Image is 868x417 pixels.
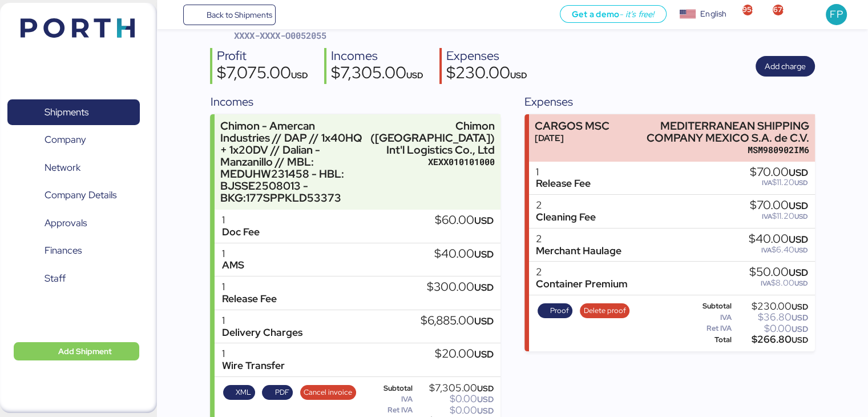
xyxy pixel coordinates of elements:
div: $40.00 [749,233,808,246]
div: MSM980902IM6 [644,144,809,156]
div: $0.00 [734,324,808,333]
div: English [700,8,726,20]
div: 2 [536,266,628,278]
span: IVA [761,246,772,255]
button: XML [223,385,255,400]
span: Approvals [45,215,87,231]
span: Company [45,131,86,148]
div: $36.80 [734,313,808,322]
a: Finances [7,238,140,264]
button: Proof [538,303,573,318]
a: Shipments [7,99,140,126]
div: IVA [370,395,413,403]
span: Shipments [45,104,88,121]
span: USD [477,406,494,416]
div: Chimon ([GEOGRAPHIC_DATA]) Int'l Logistics Co., Ltd [370,120,495,156]
span: USD [794,178,808,187]
span: USD [474,281,494,294]
div: $6.40 [749,246,808,254]
div: Ret IVA [685,324,732,332]
div: Total [685,336,732,344]
button: Cancel invoice [300,385,356,400]
div: $8.00 [749,279,808,287]
div: Profit [217,48,308,65]
div: Ret IVA [370,406,413,414]
div: Delivery Charges [221,327,302,339]
span: USD [794,279,808,288]
span: Cancel invoice [304,386,352,399]
div: $50.00 [749,266,808,279]
span: USD [792,335,808,345]
span: XXXX-XXXX-O0052055 [234,30,326,41]
div: $0.00 [415,395,494,403]
div: 1 [221,214,259,226]
span: IVA [761,279,771,288]
span: Delete proof [584,304,626,317]
span: Add Shipment [58,344,112,358]
div: $0.00 [415,406,494,415]
div: $266.80 [734,335,808,344]
div: 1 [221,348,284,360]
div: $70.00 [750,199,808,212]
div: $230.00 [734,302,808,311]
span: IVA [762,178,772,187]
span: USD [477,383,494,394]
div: Container Premium [536,278,628,290]
span: USD [474,214,494,227]
div: Cleaning Fee [536,211,596,223]
span: USD [792,312,808,323]
a: Company [7,127,140,153]
a: Approvals [7,210,140,236]
div: $20.00 [435,348,494,360]
span: FP [830,7,842,22]
div: Subtotal [685,302,732,310]
a: Back to Shipments [183,5,276,25]
div: $6,885.00 [421,315,494,327]
div: CARGOS MSC [535,120,609,132]
div: Expenses [446,48,527,65]
div: [DATE] [535,132,609,144]
div: Wire Transfer [221,360,284,372]
span: Finances [45,242,82,259]
a: Company Details [7,182,140,209]
span: USD [789,199,808,212]
div: 2 [536,233,621,245]
div: $7,305.00 [331,65,423,84]
button: Menu [164,5,183,25]
span: Proof [550,304,569,317]
div: 1 [221,281,276,293]
span: Staff [45,270,66,287]
span: USD [789,166,808,179]
span: XML [236,386,251,399]
span: USD [792,324,808,334]
span: Back to Shipments [206,8,272,22]
div: $7,075.00 [217,65,308,84]
span: Company Details [45,187,116,203]
div: $40.00 [434,248,494,260]
div: $11.20 [750,212,808,220]
a: Network [7,155,140,181]
div: IVA [685,314,732,322]
div: Doc Fee [221,226,259,238]
div: Release Fee [536,178,591,190]
div: 1 [221,315,302,327]
div: Chimon - Amercan Industries // DAP // 1x40HQ + 1x20DV // Dalian - Manzanillo // MBL: MEDUHW231458... [220,120,365,205]
div: 1 [536,166,591,178]
div: 1 [221,248,244,260]
span: PDF [275,386,289,399]
div: $70.00 [750,166,808,179]
div: $11.20 [750,178,808,187]
div: AMS [221,259,244,271]
div: Incomes [331,48,423,65]
button: PDF [262,385,293,400]
span: USD [794,212,808,221]
span: USD [789,233,808,246]
span: USD [510,70,527,81]
span: USD [474,315,494,327]
div: XEXX010101000 [370,156,495,168]
div: Subtotal [370,384,413,392]
button: Add charge [756,56,815,77]
span: USD [291,70,308,81]
div: Expenses [524,93,814,110]
span: USD [792,302,808,312]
